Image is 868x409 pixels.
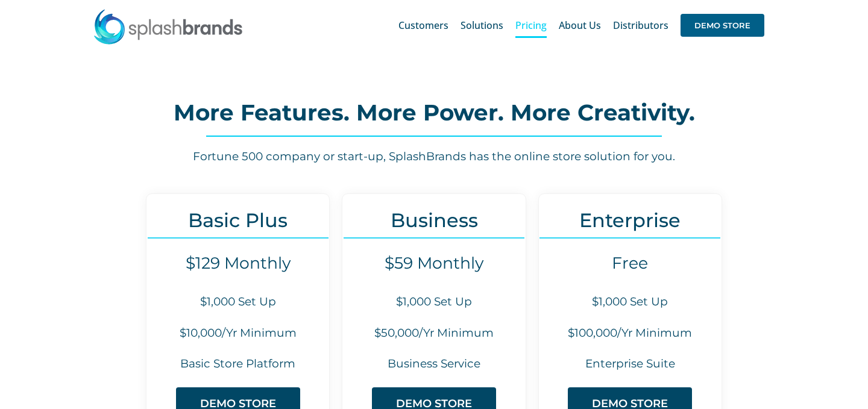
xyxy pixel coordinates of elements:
h6: $1,000 Set Up [146,294,329,310]
h6: Business Service [342,356,525,372]
h6: Basic Store Platform [146,356,329,372]
h4: $129 Monthly [146,254,329,273]
span: DEMO STORE [681,14,764,37]
h6: $50,000/Yr Minimum [342,325,525,342]
h6: $1,000 Set Up [342,294,525,310]
span: About Us [559,20,601,30]
h6: $10,000/Yr Minimum [146,325,329,342]
h4: Free [539,254,722,273]
span: Customers [398,20,448,30]
a: DEMO STORE [681,6,764,45]
h4: $59 Monthly [342,254,525,273]
h6: Enterprise Suite [539,356,722,372]
h6: Fortune 500 company or start-up, SplashBrands has the online store solution for you. [60,149,808,165]
span: Pricing [515,20,547,30]
h2: More Features. More Power. More Creativity. [60,101,808,125]
h3: Basic Plus [146,209,329,231]
span: Solutions [461,20,503,30]
h3: Enterprise [539,209,722,231]
span: Distributors [613,20,668,30]
h6: $100,000/Yr Minimum [539,325,722,342]
nav: Main Menu [398,6,764,45]
h3: Business [342,209,525,231]
h6: $1,000 Set Up [539,294,722,310]
a: Pricing [515,6,547,45]
img: SplashBrands.com Logo [93,8,244,45]
a: Customers [398,6,448,45]
a: Distributors [613,6,668,45]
